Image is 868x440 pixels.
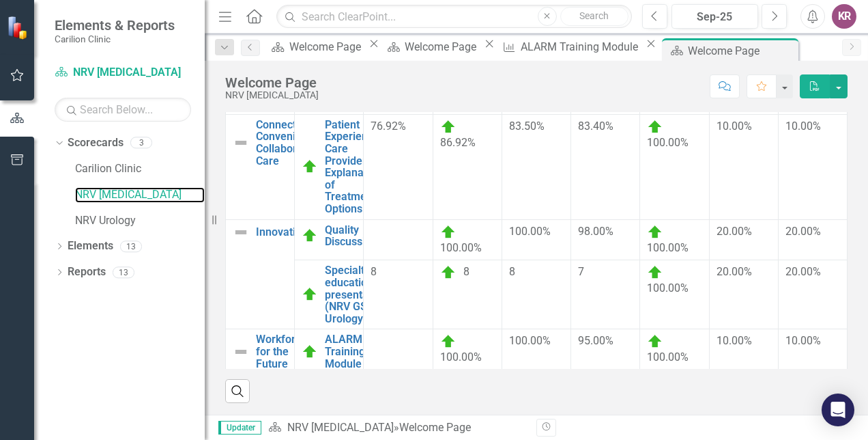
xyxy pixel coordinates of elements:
[647,281,689,294] span: 100.00%
[55,65,191,81] a: NRV [MEDICAL_DATA]
[302,228,318,244] img: On Target
[256,226,308,238] a: Innovation
[325,119,382,215] a: Patient Experience: Care Provider Explanation of Treatment Options
[440,136,476,149] span: 86.92%
[256,119,321,167] a: Connected, Convenient, Collaborative Care
[509,120,545,133] span: 83.50%
[647,224,663,240] img: On Target
[832,4,856,29] button: KR
[560,7,628,26] button: Search
[440,224,457,240] img: On Target
[295,219,364,260] td: Double-Click to Edit Right Click for Context Menu
[578,225,613,238] span: 98.00%
[440,333,457,350] img: On Target
[218,421,261,435] span: Updater
[233,135,249,151] img: Not Defined
[371,120,406,133] span: 76.92%
[295,260,364,329] td: Double-Click to Edit Right Click for Context Menu
[225,90,319,100] div: NRV [MEDICAL_DATA]
[717,225,752,238] span: 20.00%
[399,421,471,434] div: Welcome Page
[647,136,689,149] span: 100.00%
[785,225,821,238] span: 20.00%
[55,17,175,33] span: Elements & Reports
[676,9,753,25] div: Sep-25
[647,333,663,350] img: On Target
[302,159,318,175] img: On Target
[268,420,526,436] div: »
[289,38,365,55] div: Welcome Page
[226,219,295,329] td: Double-Click to Edit Right Click for Context Menu
[302,344,318,360] img: On Target
[688,42,795,59] div: Welcome Page
[256,333,307,370] a: Workforce for the Future
[267,38,365,55] a: Welcome Page
[647,350,689,363] span: 100.00%
[717,265,752,278] span: 20.00%
[295,114,364,219] td: Double-Click to Edit Right Click for Context Menu
[75,161,205,177] a: Carilion Clinic
[226,329,295,420] td: Double-Click to Edit Right Click for Context Menu
[68,238,113,254] a: Elements
[225,75,319,90] div: Welcome Page
[233,344,249,360] img: Not Defined
[302,286,318,303] img: On Target
[68,264,106,280] a: Reports
[785,120,821,133] span: 10.00%
[578,334,613,347] span: 95.00%
[55,33,175,44] small: Carilion Clinic
[498,38,642,55] a: ALARM Training Module
[226,114,295,219] td: Double-Click to Edit Right Click for Context Menu
[440,241,482,254] span: 100.00%
[822,394,854,426] div: Open Intercom Messenger
[325,224,383,248] a: Quality Discussions
[671,4,758,29] button: Sep-25
[509,225,551,238] span: 100.00%
[647,241,689,254] span: 100.00%
[371,265,377,278] span: 8
[440,264,457,281] img: On Target
[521,38,642,55] div: ALARM Training Module
[75,187,205,203] a: NRV [MEDICAL_DATA]
[578,120,613,133] span: 83.40%
[276,5,632,29] input: Search ClearPoint...
[509,265,515,278] span: 8
[717,334,752,347] span: 10.00%
[509,334,551,347] span: 100.00%
[233,224,249,240] img: Not Defined
[75,213,205,229] a: NRV Urology
[55,98,191,122] input: Search Below...
[113,266,134,278] div: 13
[120,240,142,252] div: 13
[68,135,124,151] a: Scorecards
[130,137,152,149] div: 3
[382,38,480,55] a: Welcome Page
[7,15,31,39] img: ClearPoint Strategy
[325,333,365,370] a: ALARM Training Module
[287,421,394,434] a: NRV [MEDICAL_DATA]
[295,329,364,374] td: Double-Click to Edit Right Click for Context Menu
[647,264,663,281] img: On Target
[785,265,821,278] span: 20.00%
[647,119,663,135] img: On Target
[579,10,609,21] span: Search
[440,119,457,135] img: On Target
[440,350,482,363] span: 100.00%
[717,120,752,133] span: 10.00%
[463,266,469,279] span: 8
[578,265,584,278] span: 7
[405,38,480,55] div: Welcome Page
[785,334,821,347] span: 10.00%
[325,264,392,325] a: Specialty educational presentations (NRV GS and Urology)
